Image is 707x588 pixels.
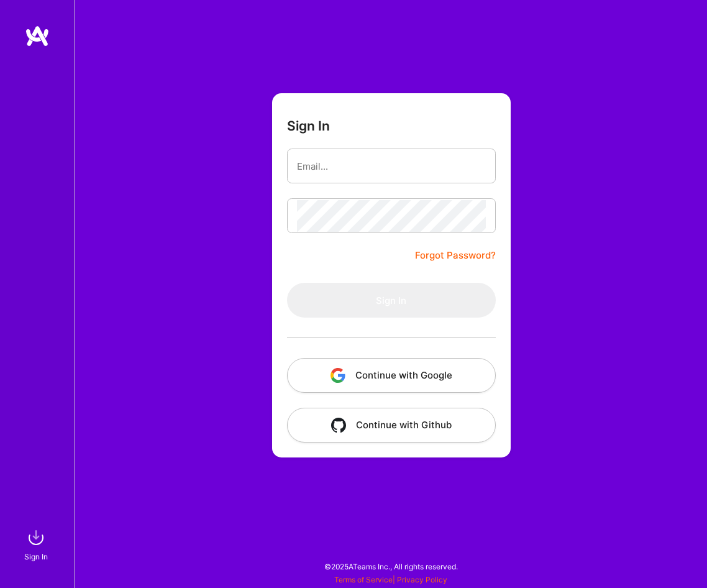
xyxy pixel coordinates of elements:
a: sign inSign In [26,525,48,563]
h3: Sign In [287,118,330,134]
span: | [334,575,447,584]
input: Email... [297,150,486,182]
div: © 2025 ATeams Inc., All rights reserved. [75,551,707,582]
button: Continue with Google [287,358,496,393]
img: logo [25,25,50,47]
a: Privacy Policy [397,575,447,584]
button: Sign In [287,283,496,318]
img: sign in [24,525,48,550]
button: Continue with Github [287,408,496,443]
a: Terms of Service [334,575,393,584]
div: Sign In [24,550,48,563]
a: Forgot Password? [415,248,496,263]
img: icon [331,418,346,433]
img: icon [331,368,345,383]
